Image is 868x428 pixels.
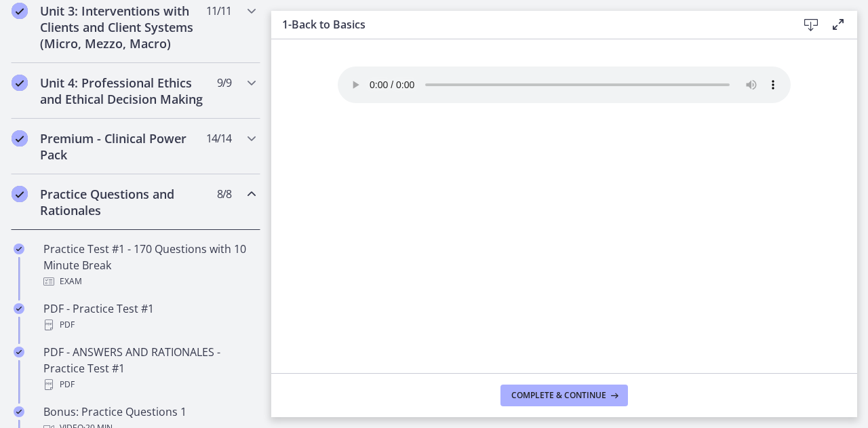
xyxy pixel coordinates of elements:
i: Completed [12,75,28,91]
div: PDF [43,376,255,393]
h2: Premium - Clinical Power Pack [40,130,205,163]
div: Exam [43,273,255,290]
i: Completed [12,186,28,202]
i: Completed [14,303,24,314]
span: 11 / 11 [206,3,231,19]
i: Completed [12,130,28,147]
i: Completed [12,3,28,19]
i: Completed [14,347,24,357]
div: PDF - Practice Test #1 [43,300,255,333]
i: Completed [14,406,24,417]
span: 8 / 8 [217,186,231,202]
div: PDF - ANSWERS AND RATIONALES - Practice Test #1 [43,344,255,393]
h2: Practice Questions and Rationales [40,186,205,218]
h3: 1-Back to Basics [282,16,776,33]
h2: Unit 4: Professional Ethics and Ethical Decision Making [40,75,205,107]
h2: Unit 3: Interventions with Clients and Client Systems (Micro, Mezzo, Macro) [40,3,205,52]
div: PDF [43,317,255,333]
span: Complete & continue [511,390,606,401]
span: 9 / 9 [217,75,231,91]
i: Completed [14,244,24,254]
button: Complete & continue [500,385,628,406]
span: 14 / 14 [206,130,231,147]
div: Practice Test #1 - 170 Questions with 10 Minute Break [43,241,255,290]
